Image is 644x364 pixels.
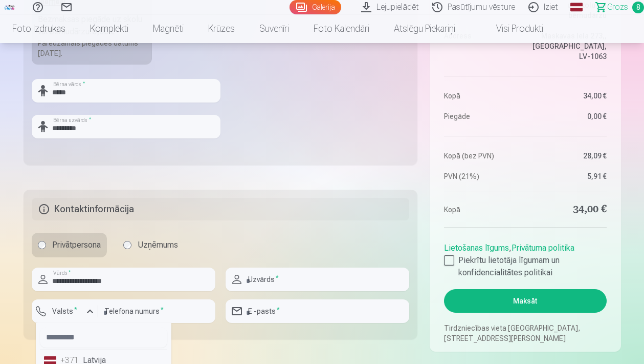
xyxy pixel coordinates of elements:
[444,254,606,279] label: Piekrītu lietotāja līgumam un konfidencialitātes politikai
[196,14,247,43] a: Krūzes
[632,2,644,13] span: 8
[607,1,628,13] span: Grozs
[444,243,509,253] a: Lietošanas līgums
[444,323,606,343] p: Tirdzniecības vieta [GEOGRAPHIC_DATA], [STREET_ADDRESS][PERSON_NAME]
[382,14,468,43] a: Atslēgu piekariņi
[123,241,131,249] input: Uzņēmums
[32,233,107,257] label: Privātpersona
[301,14,382,43] a: Foto kalendāri
[444,238,606,279] div: ,
[141,14,196,43] a: Magnēti
[4,4,15,10] img: /fa1
[512,243,574,253] a: Privātuma politika
[444,203,520,217] dt: Kopā
[468,14,556,43] a: Visi produkti
[530,91,607,101] dd: 34,00 €
[444,171,520,181] dt: PVN (21%)
[38,241,46,249] input: Privātpersona
[444,151,520,161] dt: Kopā (bez PVN)
[530,203,607,217] dd: 34,00 €
[444,289,606,313] button: Maksāt
[530,31,607,62] dd: Maskavas Iela 273,, [GEOGRAPHIC_DATA], LV-1063
[444,91,520,101] dt: Kopā
[117,233,184,257] label: Uzņēmums
[530,111,607,122] dd: 0,00 €
[247,14,301,43] a: Suvenīri
[444,31,520,62] dt: Address
[530,151,607,161] dd: 28,09 €
[530,171,607,181] dd: 5,91 €
[38,38,146,58] div: Paredzamais piegādes datums [DATE].
[32,299,98,323] button: Valsts*
[48,306,81,316] label: Valsts
[32,198,410,220] h5: Kontaktinformācija
[78,14,141,43] a: Komplekti
[444,111,520,122] dt: Piegāde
